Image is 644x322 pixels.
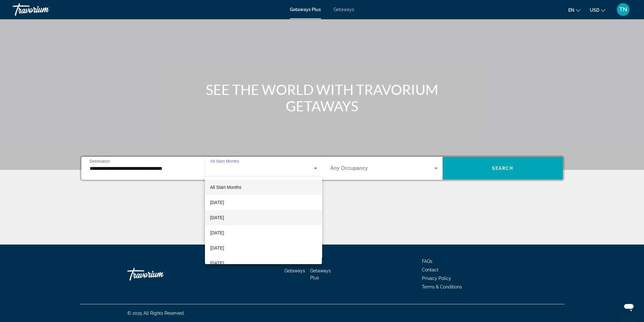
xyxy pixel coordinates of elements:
[210,229,224,237] span: [DATE]
[210,214,224,221] span: [DATE]
[210,259,224,267] span: [DATE]
[210,199,224,206] span: [DATE]
[210,244,224,252] span: [DATE]
[210,185,241,190] span: All Start Months
[619,297,639,317] iframe: Button to launch messaging window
